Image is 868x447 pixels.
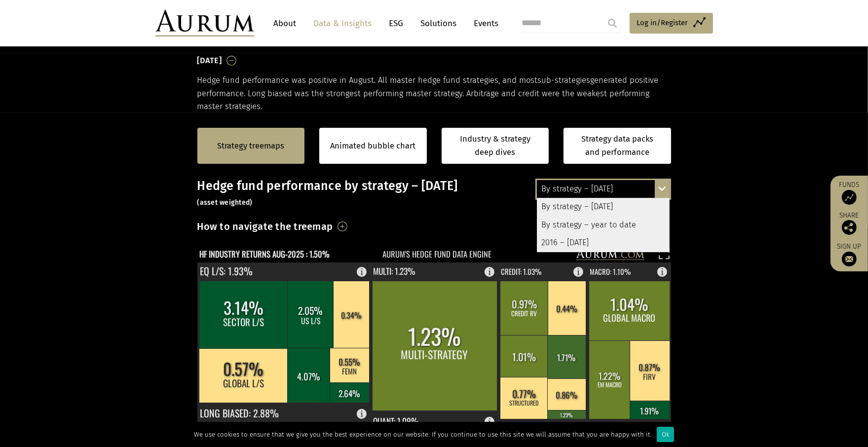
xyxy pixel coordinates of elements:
[330,140,415,152] a: Animated bubble chart
[469,14,499,33] a: Events
[657,427,674,442] div: Ok
[416,14,462,33] a: Solutions
[269,14,302,33] a: About
[197,179,671,208] h3: Hedge fund performance by strategy – [DATE]
[217,140,284,152] a: Strategy treemaps
[197,218,333,235] h3: How to navigate the treemap
[842,252,857,266] img: Sign up to our newsletter
[835,212,863,235] div: Share
[442,128,549,164] a: Industry & strategy deep dives
[842,190,857,205] img: Access Funds
[537,216,670,234] div: By strategy – year to date
[384,14,409,33] a: ESG
[637,17,688,29] span: Log in/Register
[835,181,863,205] a: Funds
[537,234,670,252] div: 2016 – [DATE]
[842,220,857,235] img: Share this post
[537,198,670,216] div: By strategy – [DATE]
[603,13,622,33] input: Submit
[155,10,254,37] img: Aurum
[630,13,713,34] a: Log in/Register
[538,75,591,85] span: sub-strategies
[197,74,671,113] p: Hedge fund performance was positive in August. All master hedge fund strategies, and most generat...
[197,198,253,207] small: (asset weighted)
[835,242,863,266] a: Sign up
[197,53,222,68] h3: [DATE]
[564,128,671,164] a: Strategy data packs and performance
[309,14,377,33] a: Data & Insights
[537,180,670,198] div: By strategy – [DATE]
